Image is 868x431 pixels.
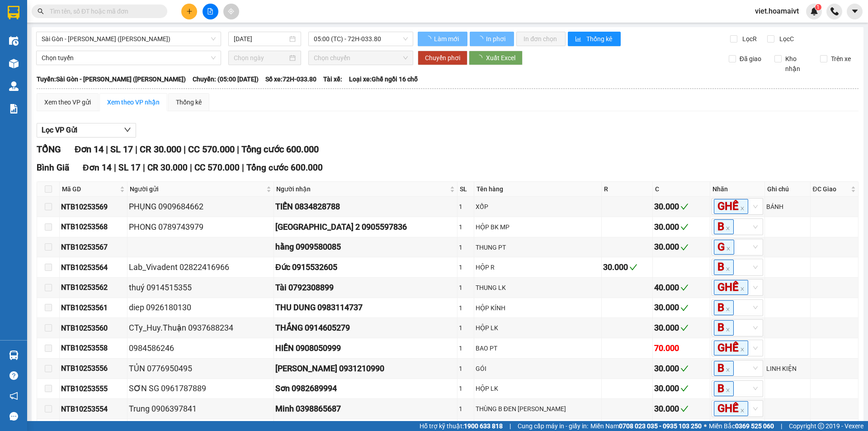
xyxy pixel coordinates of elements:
span: SL 17 [118,162,141,173]
span: Lọc C [776,34,795,44]
span: close [740,287,745,291]
span: | [190,162,192,173]
span: Chuyến: (05:00 [DATE]) [193,74,259,84]
div: BÁNH [766,202,809,212]
td: NTB10253564 [60,257,127,278]
div: THUNG LK [476,283,600,293]
div: Thống kê [176,97,202,107]
span: Tổng cước 600.000 [246,162,323,173]
div: HỘP BK MP [476,222,600,232]
td: NTB10253569 [60,197,127,217]
span: G [714,240,734,255]
div: Lab_Vivadent 02822416966 [129,261,272,274]
div: 30.000 [654,301,708,314]
span: Hỗ trợ kỹ thuật: [420,421,503,431]
span: loading [477,36,485,42]
div: THẮNG 0914605279 [275,322,456,334]
th: Ghi chú [765,182,811,197]
div: Đức 0915532605 [275,261,456,274]
span: Lọc R [739,34,758,44]
button: file-add [203,4,218,19]
span: copyright [818,423,824,429]
button: Xuất Excel [469,51,523,65]
span: GHẾ [714,280,748,295]
span: Thống kê [586,34,613,44]
span: check [680,284,689,292]
span: GHẾ [714,401,748,416]
div: Trung 0906397841 [129,403,272,415]
div: SƠN SG 0961787889 [129,382,272,395]
span: bar-chart [575,36,583,43]
span: | [135,144,137,155]
div: NTB10253561 [61,302,126,313]
span: B [714,320,734,335]
div: HỘP LK [476,323,600,333]
span: loading [476,55,486,61]
span: Đơn 14 [83,162,112,173]
div: NTB10253569 [61,201,126,213]
span: ĐC Giao [813,184,849,194]
span: | [237,144,239,155]
div: 70.000 [654,342,708,355]
span: Đơn 14 [75,144,104,155]
div: Sơn 0982689994 [275,382,456,395]
span: In phơi [486,34,507,44]
span: search [38,8,44,14]
div: TỦN 0776950495 [129,362,272,375]
div: HỘP R [476,262,600,272]
div: [GEOGRAPHIC_DATA] 2 0905597836 [275,221,456,233]
th: C [653,182,710,197]
span: caret-down [851,7,859,15]
td: NTB10253561 [60,298,127,318]
td: NTB10253556 [60,359,127,379]
span: CR 30.000 [147,162,188,173]
span: | [781,421,782,431]
div: 30.000 [654,382,708,395]
span: SL 17 [110,144,133,155]
div: NTB10253562 [61,282,126,293]
div: 1 [459,404,472,414]
span: close [726,226,730,231]
div: 30.000 [654,241,708,253]
button: Chuyển phơi [418,51,467,65]
div: 1 [459,222,472,232]
span: B [714,381,734,396]
span: check [680,365,689,373]
span: check [680,304,689,312]
strong: 0708 023 035 - 0935 103 250 [619,422,702,430]
span: | [143,162,145,173]
div: THU DUNG 0983114737 [275,301,456,314]
button: In phơi [470,32,514,46]
input: Chọn ngày [234,53,288,63]
div: PHONG 0789743979 [129,221,272,233]
div: TIẾN 0834828788 [275,200,456,213]
sup: 1 [815,4,821,10]
div: 1 [459,262,472,272]
div: NTB10253555 [61,383,126,394]
button: caret-down [847,4,863,19]
div: Xem theo VP gửi [44,97,91,107]
div: 1 [459,384,472,393]
div: HIỀN 0908050999 [275,342,456,355]
input: 12/10/2025 [234,34,288,44]
span: | [106,144,108,155]
div: Tài 0792308899 [275,281,456,294]
div: 1 [459,202,472,212]
div: NTB10253567 [61,242,126,253]
div: THUNG PT [476,242,600,252]
span: Sài Gòn - Vũng Tàu (Hàng Hoá) [42,32,216,46]
div: 1 [459,283,472,293]
td: NTB10253554 [60,399,127,419]
div: 1 [459,343,472,353]
b: Tuyến: Sài Gòn - [PERSON_NAME] ([PERSON_NAME]) [37,76,186,83]
span: Miền Bắc [709,421,774,431]
span: Cung cấp máy in - giấy in: [518,421,588,431]
span: check [680,405,689,413]
div: Minh 0398865687 [275,403,456,415]
img: warehouse-icon [9,36,19,46]
span: close [726,388,730,393]
div: diep 0926180130 [129,301,272,314]
div: 30.000 [654,200,708,213]
img: phone-icon [830,7,839,15]
span: Kho nhận [782,54,813,74]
